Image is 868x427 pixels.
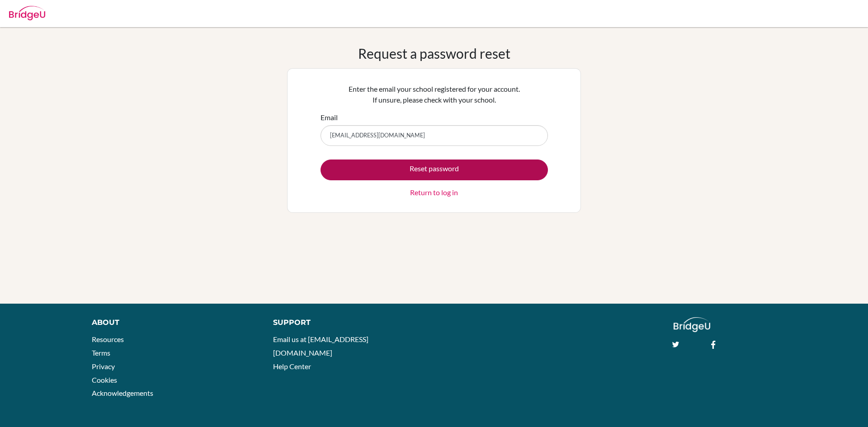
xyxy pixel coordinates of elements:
[273,362,311,371] a: Help Center
[273,317,424,328] div: Support
[92,389,153,397] a: Acknowledgements
[321,112,338,123] label: Email
[92,362,115,371] a: Privacy
[92,317,253,328] div: About
[92,335,124,343] a: Resources
[273,335,368,357] a: Email us at [EMAIL_ADDRESS][DOMAIN_NAME]
[92,348,110,357] a: Terms
[92,375,117,384] a: Cookies
[9,6,45,20] img: Bridge-U
[321,160,548,180] button: Reset password
[674,317,710,332] img: logo_white@2x-f4f0deed5e89b7ecb1c2cc34c3e3d731f90f0f143d5ea2071677605dd97b5244.png
[321,84,548,105] p: Enter the email your school registered for your account. If unsure, please check with your school.
[410,187,458,198] a: Return to log in
[358,45,510,61] h1: Request a password reset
